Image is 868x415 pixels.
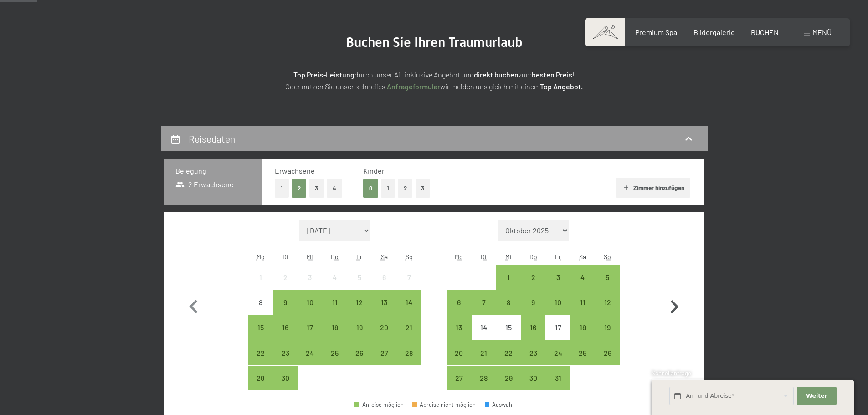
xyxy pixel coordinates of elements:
[324,299,346,322] div: 11
[257,253,265,261] abbr: Montag
[396,340,421,365] div: Sun Sep 28 2025
[447,290,471,315] div: Mon Oct 06 2025
[596,324,619,347] div: 19
[327,179,342,198] button: 4
[472,315,496,340] div: Tue Oct 14 2025
[497,324,520,347] div: 15
[347,290,372,315] div: Fri Sep 12 2025
[273,315,298,340] div: Anreise möglich
[472,315,496,340] div: Anreise nicht möglich
[298,290,322,315] div: Anreise möglich
[447,290,471,315] div: Anreise möglich
[274,349,297,372] div: 23
[249,349,272,372] div: 22
[372,315,396,340] div: Sat Sep 20 2025
[292,179,307,198] button: 2
[396,340,421,365] div: Anreise möglich
[248,340,273,365] div: Anreise möglich
[323,340,347,365] div: Thu Sep 25 2025
[248,265,273,290] div: Mon Sep 01 2025
[447,315,471,340] div: Anreise möglich
[372,290,396,315] div: Sat Sep 13 2025
[396,290,421,315] div: Sun Sep 14 2025
[546,349,569,372] div: 24
[496,366,521,390] div: Anreise möglich
[497,349,520,372] div: 22
[546,324,569,347] div: 17
[273,265,298,290] div: Anreise nicht möglich
[347,290,372,315] div: Anreise möglich
[381,179,395,198] button: 1
[323,265,347,290] div: Anreise nicht möglich
[323,315,347,340] div: Thu Sep 18 2025
[387,82,440,91] a: Anfrageformular
[545,290,570,315] div: Anreise möglich
[347,315,372,340] div: Anreise möglich
[298,315,322,340] div: Wed Sep 17 2025
[595,265,620,290] div: Anreise möglich
[447,374,470,397] div: 27
[323,315,347,340] div: Anreise möglich
[347,340,372,365] div: Fri Sep 26 2025
[473,324,495,347] div: 14
[273,290,298,315] div: Tue Sep 09 2025
[473,374,495,397] div: 28
[455,253,463,261] abbr: Montag
[545,366,570,390] div: Fri Oct 31 2025
[546,274,569,297] div: 3
[521,315,545,340] div: Anreise möglich
[298,290,322,315] div: Wed Sep 10 2025
[396,265,421,290] div: Sun Sep 07 2025
[635,28,677,36] a: Premium Spa
[348,349,371,372] div: 26
[416,179,431,198] button: 3
[570,340,595,365] div: Sat Oct 25 2025
[545,315,570,340] div: Anreise nicht möglich
[273,340,298,365] div: Tue Sep 23 2025
[248,265,273,290] div: Anreise nicht möglich
[570,290,595,315] div: Sat Oct 11 2025
[324,324,346,347] div: 18
[447,324,470,347] div: 13
[521,366,545,390] div: Thu Oct 30 2025
[373,299,395,322] div: 13
[354,402,404,408] div: Anreise möglich
[249,274,272,297] div: 1
[175,179,234,190] span: 2 Erwachsene
[249,374,272,397] div: 29
[496,366,521,390] div: Wed Oct 29 2025
[180,220,207,391] button: Vorheriger Monat
[372,265,396,290] div: Anreise nicht möglich
[206,69,662,92] p: durch unser All-inklusive Angebot und zum ! Oder nutzen Sie unser schnelles wir melden uns gleich...
[812,28,832,36] span: Menü
[248,315,273,340] div: Mon Sep 15 2025
[373,324,395,347] div: 20
[570,265,595,290] div: Anreise möglich
[485,402,514,408] div: Auswahl
[248,366,273,390] div: Anreise möglich
[472,340,496,365] div: Tue Oct 21 2025
[473,299,495,322] div: 7
[363,179,378,198] button: 0
[293,70,354,79] strong: Top Preis-Leistung
[248,315,273,340] div: Anreise möglich
[348,324,371,347] div: 19
[372,265,396,290] div: Sat Sep 06 2025
[693,28,735,36] span: Bildergalerie
[348,299,371,322] div: 12
[372,315,396,340] div: Anreise möglich
[447,340,471,365] div: Anreise möglich
[396,290,421,315] div: Anreise möglich
[797,387,836,405] button: Weiter
[398,179,413,198] button: 2
[397,349,420,372] div: 28
[521,315,545,340] div: Thu Oct 16 2025
[532,70,572,79] strong: besten Preis
[248,340,273,365] div: Mon Sep 22 2025
[579,253,586,261] abbr: Samstag
[521,340,545,365] div: Anreise möglich
[473,349,495,372] div: 21
[616,178,690,198] button: Zimmer hinzufügen
[298,315,322,340] div: Anreise möglich
[545,265,570,290] div: Anreise möglich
